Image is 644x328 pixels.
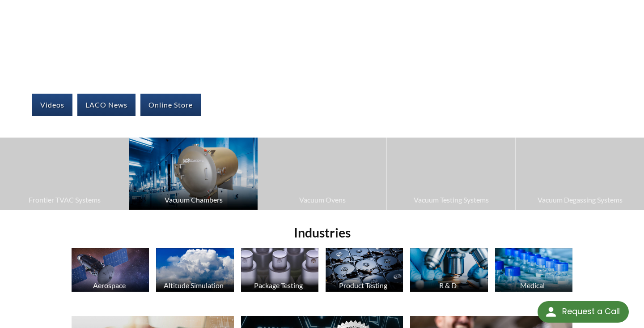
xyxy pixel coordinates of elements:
[409,281,487,289] div: R & D
[241,248,318,292] img: Perfume Bottles image
[387,138,515,210] a: Vacuum Testing Systems
[155,281,233,289] div: Altitude Simulation
[495,248,572,294] a: Medical Medication Bottles image
[4,194,124,206] span: Frontier TVAC Systems
[70,281,148,289] div: Aerospace
[241,248,318,294] a: Package Testing Perfume Bottles image
[32,94,72,116] a: Videos
[140,94,201,116] a: Online Store
[516,138,644,210] a: Vacuum Degassing Systems
[240,281,318,289] div: Package Testing
[544,305,558,319] img: round button
[538,301,629,323] div: Request a Call
[156,248,233,294] a: Altitude Simulation Altitude Simulation, Clouds
[326,248,403,294] a: Product Testing Hard Drives image
[410,248,487,292] img: Microscope image
[68,224,576,241] h2: Industries
[494,281,572,289] div: Medical
[391,194,511,206] span: Vacuum Testing Systems
[410,248,487,294] a: R & D Microscope image
[495,248,572,292] img: Medication Bottles image
[258,138,386,210] a: Vacuum Ovens
[129,138,258,210] img: Vacuum Chamber image
[324,281,402,289] div: Product Testing
[263,194,382,206] span: Vacuum Ovens
[77,94,136,116] a: LACO News
[134,194,253,206] span: Vacuum Chambers
[156,248,233,292] img: Altitude Simulation, Clouds
[562,301,620,322] div: Request a Call
[72,248,149,292] img: Satellite image
[326,248,403,292] img: Hard Drives image
[520,194,640,206] span: Vacuum Degassing Systems
[129,138,258,210] a: Vacuum Chambers
[72,248,149,294] a: Aerospace Satellite image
